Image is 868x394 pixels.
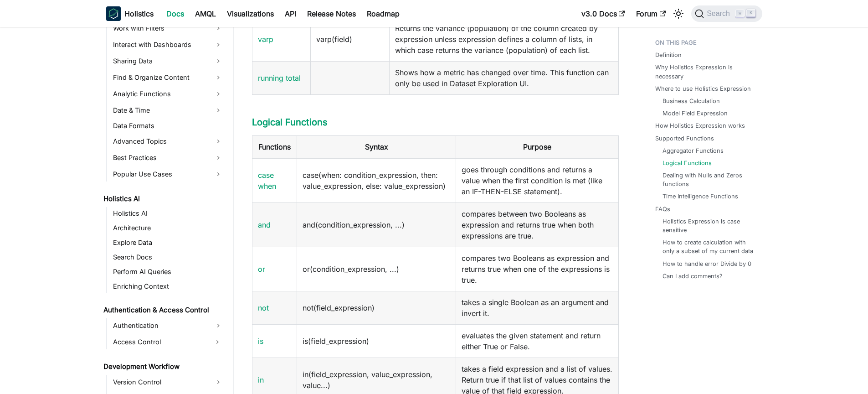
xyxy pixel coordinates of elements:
a: Popular Use Cases [110,167,226,181]
a: Architecture [110,222,226,234]
a: case when [258,171,276,191]
td: varp(field) [310,17,389,61]
td: Returns the variance (population) of the column created by expression unless expression defines a... [389,17,618,61]
th: Syntax [297,135,456,158]
th: Purpose [456,135,618,158]
a: Definition [655,51,682,59]
a: Explore Data [110,236,226,249]
button: Switch between dark and light mode (currently light mode) [671,6,686,21]
a: or [258,264,265,274]
a: Docs [161,6,190,21]
a: Search Docs [110,251,226,264]
td: goes through conditions and returns a value when the first condition is met (like an IF-THEN-ELSE... [456,158,618,203]
a: Perform AI Queries [110,265,226,278]
a: Aggregator Functions [663,146,724,155]
a: Interact with Dashboards [110,37,226,52]
a: FAQs [655,205,670,213]
a: Can I add comments? [663,272,723,280]
img: Holistics [106,6,121,21]
a: Sharing Data [110,54,226,68]
a: Authentication & Access Control [101,304,226,316]
button: Search (Command+K) [691,5,762,22]
a: and [258,220,271,229]
a: running total [258,73,301,83]
a: API [279,6,302,21]
a: Holistics Expression is case sensitive [663,217,753,234]
a: Model Field Expression [663,109,728,118]
td: takes a single Boolean as an argument and invert it. [456,291,618,324]
a: HolisticsHolistics [106,6,154,21]
a: Authentication [110,318,226,333]
a: Holistics AI [101,192,226,205]
a: Supported Functions [655,134,714,143]
td: case(when: condition_expression, then: value_expression, else: value_expression) [297,158,456,203]
a: in [258,375,264,384]
a: Enriching Context [110,280,226,293]
td: evaluates the given statement and return either True or False. [456,324,618,358]
button: Expand sidebar category 'Access Control' [209,335,226,349]
a: Date & Time [110,103,226,118]
a: How to create calculation with only a subset of my current data [663,238,753,255]
a: Analytic Functions [110,87,226,101]
a: Development Workflow [101,360,226,373]
b: Holistics [124,8,154,19]
a: Advanced Topics [110,134,226,149]
a: Where to use Holistics Expression [655,84,751,93]
td: or(condition_expression, ...) [297,247,456,291]
a: Holistics AI [110,207,226,220]
span: Search [704,10,735,18]
a: Data Formats [110,119,226,132]
nav: Docs sidebar [97,27,234,394]
a: How Holistics Expression works [655,121,745,130]
a: Release Notes [302,6,361,21]
a: is [258,337,263,346]
a: not [258,303,269,312]
a: Access Control [110,335,209,349]
a: How to handle error Divide by 0 [663,259,751,268]
a: Dealing with Nulls and Zeros functions [663,171,753,188]
a: varp [258,35,273,44]
a: Time Intelligence Functions [663,192,738,201]
a: Visualizations [221,6,279,21]
a: Work with Filters [110,21,226,36]
td: Shows how a metric has changed over time. This function can only be used in Dataset Exploration UI. [389,61,618,94]
td: and(condition_expression, ...) [297,202,456,247]
kbd: ⌘ [735,10,745,18]
td: is(field_expression) [297,324,456,358]
a: Why Holistics Expression is necessary [655,63,757,80]
a: Business Calculation [663,97,720,105]
td: not(field_expression) [297,291,456,324]
a: Version Control [110,375,226,389]
td: compares two Booleans as expression and returns true when one of the expressions is true. [456,247,618,291]
kbd: K [746,9,755,17]
a: Logical Functions [663,159,712,167]
a: Logical Functions [252,117,328,128]
a: Roadmap [361,6,405,21]
a: Best Practices [110,150,226,165]
a: Forum [631,6,671,21]
th: Functions [252,135,297,158]
a: Find & Organize Content [110,70,226,85]
td: compares between two Booleans as expression and returns true when both expressions are true. [456,202,618,247]
a: v3.0 Docs [576,6,631,21]
a: AMQL [190,6,221,21]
